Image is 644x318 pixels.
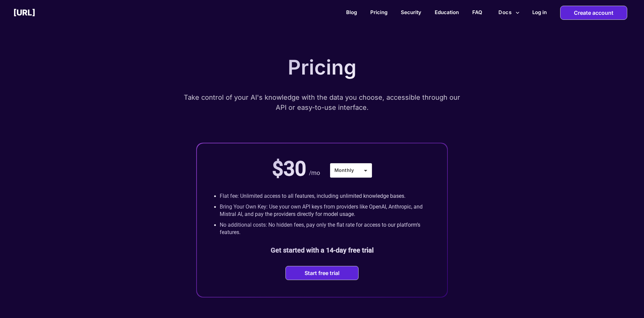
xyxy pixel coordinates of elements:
[214,203,216,218] p: •
[220,203,430,218] p: Bring Your Own Key: Use your own API keys from providers like OpenAI, Anthropic, and Mistral AI, ...
[532,9,547,15] h2: Log in
[220,192,406,200] p: Flat fee: Unlimited access to all features, including unlimited knowledge bases.
[472,9,482,15] a: FAQ
[272,157,306,181] p: $30
[401,9,421,15] a: Security
[330,163,372,177] div: Monthly
[220,221,430,236] p: No additional costs: No hidden fees, pay only the flat rate for access to our platform’s features.
[574,6,613,19] p: Create account
[13,8,35,17] h2: [URL]
[214,221,216,236] p: •
[370,9,387,15] a: Pricing
[183,92,461,112] p: Take control of your AI's knowledge with the data you choose, accessible through our API or easy-...
[271,246,374,254] b: Get started with a 14-day free trial
[346,9,357,15] a: Blog
[214,192,216,200] p: •
[303,270,341,276] button: Start free trial
[435,9,459,15] a: Education
[496,6,522,19] button: more
[288,55,357,79] p: Pricing
[309,169,320,177] p: /mo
